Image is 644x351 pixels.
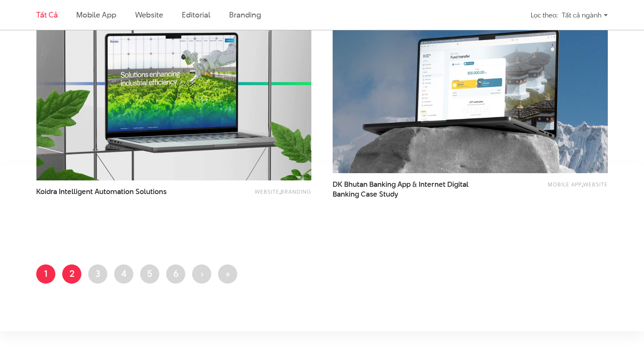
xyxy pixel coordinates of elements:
span: DK Bhutan Banking App & Internet Digital [333,180,484,199]
a: Website [135,9,163,20]
span: › [200,267,204,280]
span: Automation [95,186,134,197]
a: Mobile app [76,9,116,20]
a: Website [255,188,279,195]
a: Mobile app [548,180,582,188]
div: , [498,180,608,195]
a: 6 [166,264,185,284]
a: Branding [229,9,261,20]
span: Intelligent [59,186,93,197]
a: Editorial [182,9,210,20]
a: 2 [62,264,81,284]
a: Website [583,180,608,188]
div: Lọc theo: [531,8,558,23]
a: 5 [140,264,159,284]
span: Solutions [135,186,167,197]
div: , [201,187,311,202]
a: Branding [281,188,311,195]
a: DK Bhutan Banking App & Internet DigitalBanking Case Study [333,180,484,199]
span: Banking Case Study [333,189,398,199]
a: Koidra Intelligent Automation Solutions [36,187,187,206]
div: Tất cả ngành [562,8,608,23]
a: 3 [88,264,107,284]
span: » [225,267,230,280]
a: Tất cả [36,9,57,20]
a: 4 [114,264,133,284]
span: Koidra [36,186,57,197]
